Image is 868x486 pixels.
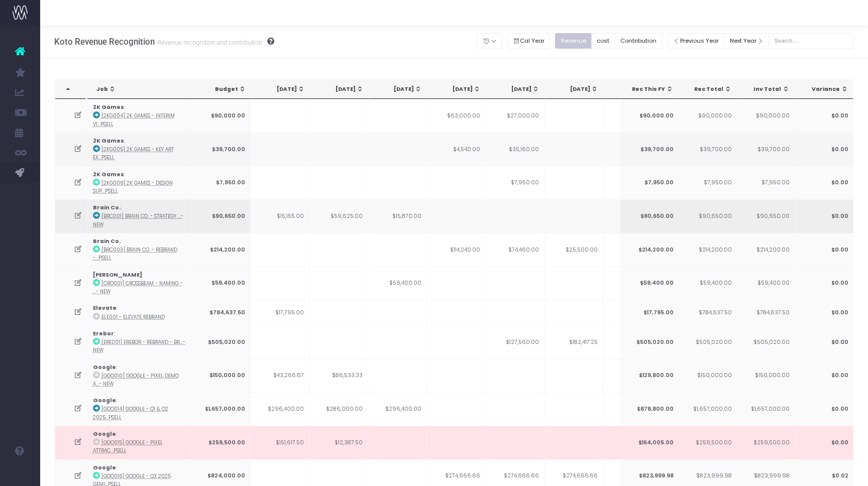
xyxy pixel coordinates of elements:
td: $0.00 [795,300,853,325]
td: $90,000.00 [678,99,737,133]
td: $214,200.00 [192,233,251,267]
td: $0.00 [795,233,853,267]
td: $0.00 [795,359,853,393]
td: $4,540.00 [427,133,486,166]
h3: Koto Revenue Recognition [54,37,274,47]
button: Next Year [724,33,769,49]
td: $7,950.00 [192,166,251,200]
td: $1,657,000.00 [678,392,737,426]
td: $15,870.00 [368,199,427,233]
td: $286,000.00 [309,392,368,426]
div: [DATE] [378,85,422,93]
td: $59,400.00 [192,267,251,300]
strong: Google [93,397,116,404]
td: $86,533.33 [309,359,368,393]
strong: Google [93,430,116,438]
abbr: [2KG006] 2K Games - Design Support - Brand - Upsell [93,180,173,194]
img: images/default_profile_image.png [13,466,28,481]
td: $74,460.00 [486,233,545,267]
td: $150,000.00 [736,359,795,393]
td: : [88,359,192,393]
td: $7,950.00 [620,166,679,200]
abbr: [GOO014] Google - Q1 & Q2 2025 Gemini Design Retainer - Brand - Upsell [93,406,168,420]
div: Variance [804,85,848,93]
td: $90,650.00 [620,199,679,233]
td: $0.00 [795,267,853,300]
td: $129,800.00 [620,359,679,393]
strong: Brain Co. [93,204,121,211]
td: $63,000.00 [427,99,486,133]
td: : [88,392,192,426]
small: Revenue recognition and contribution [155,37,262,47]
td: $59,400.00 [620,267,679,300]
td: $0.00 [795,133,853,166]
td: $1,657,000.00 [192,392,251,426]
td: $39,700.00 [192,133,251,166]
td: $151,617.50 [251,426,309,459]
strong: 2K Games [93,171,124,178]
td: : [88,166,192,200]
td: $505,020.00 [192,325,251,359]
td: $505,020.00 [736,325,795,359]
td: $214,200.00 [620,233,679,267]
div: [DATE] [319,85,364,93]
td: $784,637.50 [736,300,795,325]
td: $43,266.67 [251,359,309,393]
td: $259,500.00 [192,426,251,459]
strong: 2K Games [93,137,124,145]
th: Sep 25: activate to sort column ascending [545,80,604,99]
th: Apr 25: activate to sort column ascending [252,80,310,99]
td: : [88,99,192,133]
strong: 2K Games [93,103,124,111]
td: $59,625.00 [309,199,368,233]
abbr: [ERE001] Erebor - Rebrand - Brand - New [93,339,185,353]
td: $39,700.00 [620,133,679,166]
td: $164,005.00 [620,426,679,459]
td: $784,637.50 [192,300,251,325]
button: cost [591,33,615,49]
td: $784,637.50 [678,300,737,325]
th: Job: activate to sort column ascending [87,80,194,99]
th: Rec This FY: activate to sort column ascending [620,80,679,99]
strong: [PERSON_NAME] [93,271,142,279]
th: Budget: activate to sort column ascending [193,80,252,99]
div: [DATE] [261,85,305,93]
td: $39,700.00 [736,133,795,166]
abbr: [BRC003] Brain Co. - Rebrand - Brand - Upsell [93,247,177,261]
button: Contribution [615,33,663,49]
abbr: [2KG004] 2K Games - Interim Visual - Brand - Upsell [93,112,175,127]
td: : [88,300,192,325]
td: : [88,267,192,300]
div: Small button group [507,31,556,51]
div: [DATE] [495,85,539,93]
td: $0.00 [795,199,853,233]
td: $182,417.25 [603,325,662,359]
abbr: [2KG005] 2K Games - Key Art Explore - Brand - Upsell [93,146,174,161]
td: $90,650.00 [678,199,737,233]
td: $0.00 [795,166,853,200]
td: $259,500.00 [736,426,795,459]
th: Oct 25: activate to sort column ascending [604,80,663,99]
td: $90,650.00 [736,199,795,233]
td: : [88,426,192,459]
td: $296,400.00 [251,392,309,426]
strong: Google [93,363,116,371]
th: May 25: activate to sort column ascending [310,80,369,99]
td: $27,000.00 [486,99,545,133]
td: $12,387.50 [309,426,368,459]
div: [DATE] [554,85,598,93]
button: Cal Year [507,33,551,49]
td: $35,160.00 [486,133,545,166]
td: $114,240.00 [427,233,486,267]
strong: Google [93,464,116,471]
td: : [88,233,192,267]
th: Aug 25: activate to sort column ascending [486,80,545,99]
td: $17,795.00 [251,300,309,325]
abbr: [GOO015] Google - Pixel Attract Loops (H2-25) - Brand - Upsell [93,439,163,454]
th: Jun 25: activate to sort column ascending [369,80,428,99]
div: Job [96,85,189,93]
td: : [88,325,192,359]
div: [DATE] [437,85,481,93]
strong: Elevate [93,304,117,312]
th: Variance: activate to sort column ascending [795,80,853,99]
